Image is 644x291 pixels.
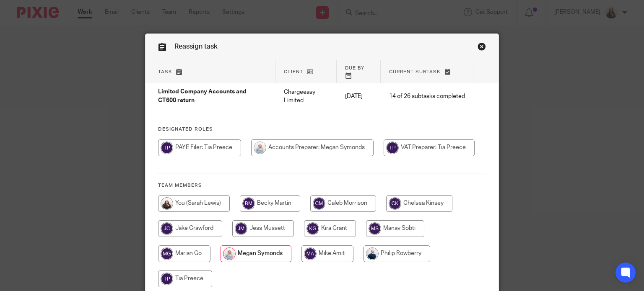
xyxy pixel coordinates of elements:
span: Limited Company Accounts and CT600 return [158,89,247,104]
h4: Designated Roles [158,126,486,133]
td: 14 of 26 subtasks completed [381,83,473,109]
span: Client [284,70,303,74]
span: Due by [345,66,364,70]
p: Chargeeasy Limited [284,88,328,105]
h4: Team members [158,182,486,189]
span: Current subtask [389,70,441,74]
span: Task [158,70,172,74]
a: Close this dialog window [478,42,486,54]
span: Reassign task [174,43,218,50]
p: [DATE] [345,92,372,100]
